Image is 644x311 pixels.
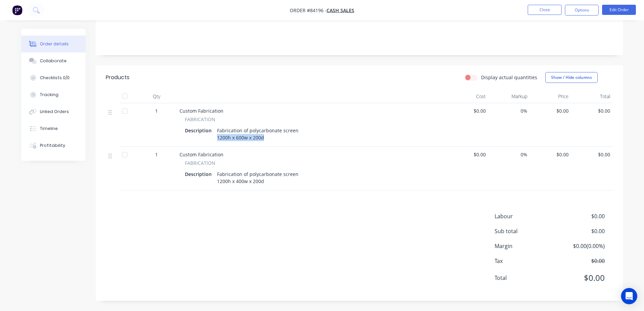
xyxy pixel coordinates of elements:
[574,151,610,158] span: $0.00
[21,52,86,69] button: Collaborate
[491,107,527,114] span: 0%
[554,272,604,284] span: $0.00
[488,90,530,103] div: Markup
[155,107,158,114] span: 1
[571,90,613,103] div: Total
[533,151,569,158] span: $0.00
[450,107,486,114] span: $0.00
[528,5,562,15] button: Close
[554,257,604,265] span: $0.00
[530,90,572,103] div: Price
[533,107,569,114] span: $0.00
[21,36,86,52] button: Order details
[495,227,555,235] span: Sub total
[40,142,65,149] div: Profitability
[447,90,489,103] div: Cost
[574,107,610,114] span: $0.00
[40,58,67,64] div: Collaborate
[481,74,537,81] label: Display actual quantities
[327,7,354,14] a: Cash Sales
[554,242,604,250] span: $0.00 ( 0.00 %)
[621,288,637,304] div: Open Intercom Messenger
[106,73,129,82] div: Products
[491,151,527,158] span: 0%
[185,116,215,123] span: FABRICATION
[21,137,86,154] button: Profitability
[290,7,327,14] span: Order #84196 -
[602,5,636,15] button: Edit Order
[155,151,158,158] span: 1
[565,5,599,16] button: Options
[106,15,613,22] div: Notes
[21,86,86,103] button: Tracking
[185,169,214,179] div: Description
[40,126,58,132] div: Timeline
[40,109,69,115] div: Linked Orders
[185,126,214,135] div: Description
[214,126,301,142] div: Fabrication of polycarbonate screen 1200h x 600w x 200d
[545,72,598,83] button: Show / Hide columns
[495,274,555,282] span: Total
[40,92,58,98] div: Tracking
[554,212,604,220] span: $0.00
[180,151,223,158] span: Custom Fabrication
[450,151,486,158] span: $0.00
[21,120,86,137] button: Timeline
[12,5,22,15] img: Factory
[40,41,69,47] div: Order details
[185,159,215,166] span: FABRICATION
[495,212,555,220] span: Labour
[21,69,86,86] button: Checklists 0/0
[136,90,177,103] div: Qty
[40,75,70,81] div: Checklists 0/0
[180,108,223,114] span: Custom Fabrication
[554,227,604,235] span: $0.00
[21,103,86,120] button: Linked Orders
[495,242,555,250] span: Margin
[495,257,555,265] span: Tax
[214,169,301,186] div: Fabrication of polycarbonate screen 1200h x 400w x 200d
